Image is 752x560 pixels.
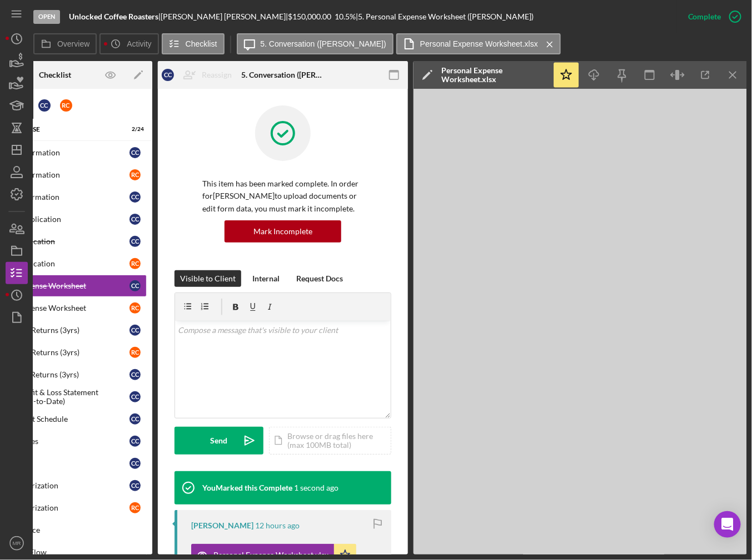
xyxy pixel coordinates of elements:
div: Request Docs [296,270,343,287]
p: This item has been marked complete. In order for [PERSON_NAME] to upload documents or edit form d... [202,178,363,215]
button: Overview [33,33,97,54]
div: C C [130,436,141,447]
div: Send [211,427,228,455]
button: Checklist [162,33,225,54]
button: Activity [99,33,158,54]
div: Mark Incomplete [253,220,312,243]
div: C C [130,458,141,469]
div: Personal Expense Worksheet.xlsx [441,66,547,84]
div: C C [130,480,141,491]
div: C C [130,191,141,203]
button: MR [6,532,28,554]
button: Send [175,427,263,455]
b: Unlocked Coffee Roasters [69,12,158,21]
div: 5. Conversation ([PERSON_NAME]) [241,70,325,79]
button: Complete [677,6,746,28]
div: C C [130,236,141,247]
button: 5. Conversation ([PERSON_NAME]) [237,33,394,54]
div: [PERSON_NAME] [191,521,253,530]
div: R C [60,99,72,112]
label: 5. Conversation ([PERSON_NAME]) [261,39,386,48]
label: Overview [57,39,89,48]
iframe: Document Preview [414,89,747,554]
button: Mark Incomplete [225,220,341,243]
div: Visible to Client [180,270,236,287]
div: C C [38,99,51,112]
text: MR [13,541,21,547]
div: R C [130,169,141,180]
div: 2 / 24 [124,126,144,133]
time: 2025-08-15 01:10 [255,521,300,530]
div: C C [130,280,141,291]
div: R C [130,302,141,314]
button: Internal [247,270,285,287]
div: C C [130,325,141,336]
div: C C [130,391,141,402]
div: C C [162,69,174,81]
div: Personal Expense Worksheet.xlsx [213,551,328,559]
div: Reassign [202,64,232,86]
div: Open [33,10,60,24]
button: Personal Expense Worksheet.xlsx [396,33,561,54]
button: CCReassign [156,64,243,86]
div: [PERSON_NAME] [PERSON_NAME] | [161,12,288,21]
label: Checklist [186,39,217,48]
div: You Marked this Complete [202,483,292,492]
div: R C [130,347,141,358]
div: Open Intercom Messenger [714,511,741,538]
div: R C [130,502,141,513]
div: C C [130,413,141,425]
label: Activity [127,39,151,48]
div: $150,000.00 [288,12,335,21]
div: Internal [252,270,280,287]
div: Checklist [39,70,71,79]
div: | 5. Personal Expense Worksheet ([PERSON_NAME]) [356,12,534,21]
div: C C [130,369,141,380]
div: | [69,12,161,21]
div: C C [130,214,141,225]
button: Visible to Client [175,270,241,287]
div: 10.5 % [335,12,356,21]
button: Request Docs [291,270,348,287]
div: Complete [688,6,721,28]
div: C C [130,147,141,158]
label: Personal Expense Worksheet.xlsx [420,39,538,48]
div: R C [130,258,141,269]
time: 2025-08-15 13:26 [294,483,338,492]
